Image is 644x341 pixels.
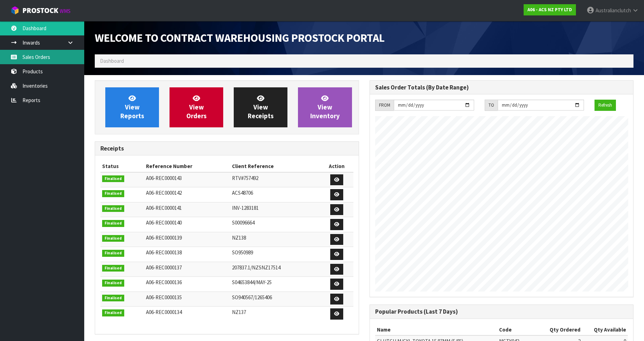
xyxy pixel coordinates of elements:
[497,324,538,335] th: Code
[538,324,582,335] th: Qty Ordered
[232,189,253,196] span: ACS48706
[232,175,258,181] span: RTV#757492
[186,94,207,120] span: View Orders
[234,87,287,127] a: ViewReceipts
[375,84,628,91] h3: Sales Order Totals (By Date Range)
[232,279,272,286] span: S04653844/MAY-25
[232,234,246,241] span: NZ138
[102,295,124,302] span: Finalised
[60,8,71,14] small: WMS
[375,324,498,335] th: Name
[232,264,280,271] span: 207837.1/NZSNZ17514
[146,294,182,301] span: A06-REC0000135
[22,6,58,15] span: ProStock
[102,309,124,316] span: Finalised
[375,100,394,111] div: FROM
[146,249,182,256] span: A06-REC0000138
[146,189,182,196] span: A06-REC0000142
[102,205,124,212] span: Finalised
[375,308,628,315] h3: Popular Products (Last 7 Days)
[232,294,272,301] span: SO940567/1265406
[95,31,385,45] span: Welcome to Contract Warehousing ProStock Portal
[102,250,124,257] span: Finalised
[232,205,259,211] span: INV-1283181
[102,220,124,227] span: Finalised
[100,161,144,172] th: Status
[596,7,631,14] span: Australianclutch
[582,324,628,335] th: Qty Available
[120,94,144,120] span: View Reports
[320,161,353,172] th: Action
[102,280,124,287] span: Finalised
[146,205,182,211] span: A06-REC0000141
[146,279,182,286] span: A06-REC0000136
[248,94,274,120] span: View Receipts
[595,100,616,111] button: Refresh
[310,94,340,120] span: View Inventory
[146,219,182,226] span: A06-REC0000140
[102,265,124,272] span: Finalised
[102,235,124,242] span: Finalised
[105,87,159,127] a: ViewReports
[100,145,353,152] h3: Receipts
[102,175,124,182] span: Finalised
[298,87,352,127] a: ViewInventory
[102,190,124,197] span: Finalised
[230,161,320,172] th: Client Reference
[485,100,498,111] div: TO
[232,249,253,256] span: SO950989
[100,58,124,64] span: Dashboard
[146,234,182,241] span: A06-REC0000139
[146,309,182,315] span: A06-REC0000134
[232,309,246,315] span: NZ137
[146,175,182,181] span: A06-REC0000143
[170,87,223,127] a: ViewOrders
[144,161,230,172] th: Reference Number
[527,7,572,13] strong: A06 - ACS NZ PTY LTD
[11,6,19,15] img: cube-alt.png
[146,264,182,271] span: A06-REC0000137
[232,219,254,226] span: S00096664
